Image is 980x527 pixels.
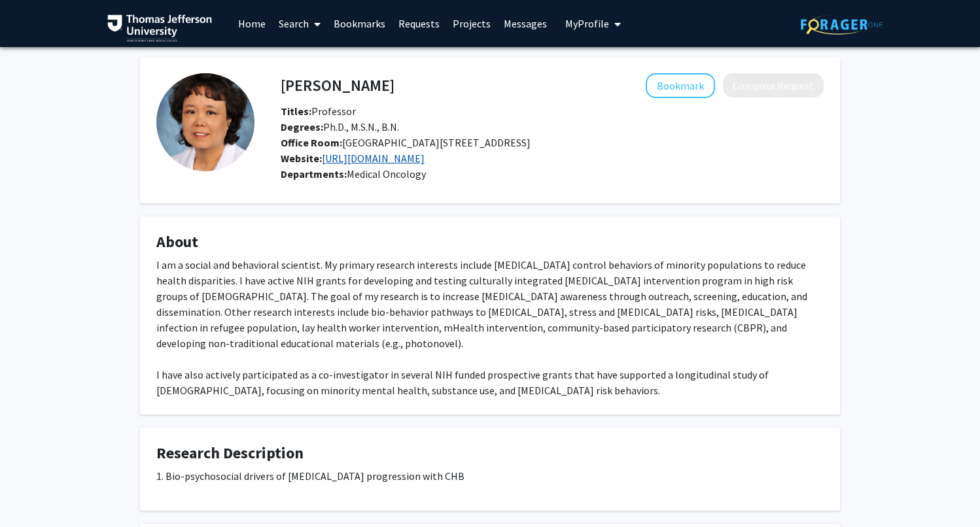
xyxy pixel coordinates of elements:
[723,73,824,97] button: Compose Request to Hee-Soon Juon
[281,136,531,149] span: [GEOGRAPHIC_DATA][STREET_ADDRESS]
[565,17,609,30] span: My Profile
[156,257,824,398] div: I am a social and behavioral scientist. My primary research interests include [MEDICAL_DATA] cont...
[156,444,824,463] h4: Research Description
[281,73,394,97] h4: [PERSON_NAME]
[10,468,56,517] iframe: Chat
[281,105,356,118] span: Professor
[392,1,446,46] a: Requests
[801,14,883,35] img: ForagerOne Logo
[497,1,553,46] a: Messages
[646,73,715,98] button: Add Hee-Soon Juon to Bookmarks
[232,1,272,46] a: Home
[281,167,347,180] b: Departments:
[281,152,322,165] b: Website:
[281,105,311,118] b: Titles:
[156,73,254,171] img: Profile Picture
[281,120,323,133] b: Degrees:
[156,233,824,252] h4: About
[107,14,212,42] img: Thomas Jefferson University Logo
[281,120,399,133] span: Ph.D., M.S.N., B.N.
[322,152,425,165] a: Opens in a new tab
[446,1,497,46] a: Projects
[347,167,426,180] span: Medical Oncology
[327,1,392,46] a: Bookmarks
[156,468,824,484] p: 1. Bio-psychosocial drivers of [MEDICAL_DATA] progression with CHB
[281,136,342,149] b: Office Room:
[272,1,327,46] a: Search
